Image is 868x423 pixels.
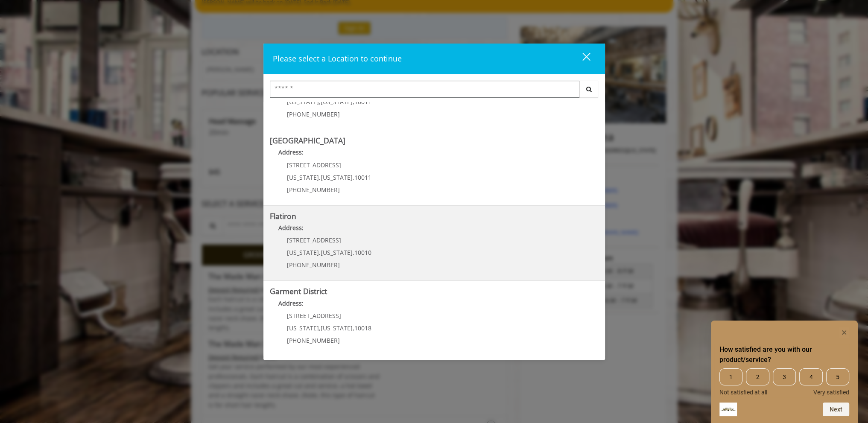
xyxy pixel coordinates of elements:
span: 10011 [354,98,371,106]
span: Please select a Location to continue [273,53,402,64]
input: Search Center [270,81,580,98]
span: , [319,173,321,181]
span: [PHONE_NUMBER] [287,261,340,269]
span: [STREET_ADDRESS] [287,312,341,320]
span: Very satisfied [813,389,849,396]
b: Garment District [270,286,327,296]
div: Center Select [270,81,599,102]
span: [US_STATE] [321,248,353,257]
span: 4 [799,368,822,385]
div: close dialog [573,52,590,65]
span: , [319,248,321,257]
span: [US_STATE] [287,173,319,181]
span: , [319,324,321,332]
span: [STREET_ADDRESS] [287,236,341,244]
span: , [353,248,354,257]
span: 10010 [354,248,371,257]
span: , [353,173,354,181]
span: 2 [746,368,769,385]
span: Not satisfied at all [719,389,767,396]
span: [US_STATE] [287,324,319,332]
span: [PHONE_NUMBER] [287,110,340,118]
span: 1 [719,368,742,385]
span: 10011 [354,173,371,181]
span: [PHONE_NUMBER] [287,186,340,194]
b: [GEOGRAPHIC_DATA] [270,135,345,146]
span: , [353,324,354,332]
span: [US_STATE] [321,324,353,332]
div: How satisfied are you with our product/service? Select an option from 1 to 5, with 1 being Not sa... [719,327,849,416]
h2: How satisfied are you with our product/service? Select an option from 1 to 5, with 1 being Not sa... [719,344,849,365]
span: [US_STATE] [321,98,353,106]
span: [US_STATE] [321,173,353,181]
button: Next question [823,403,849,416]
b: Address: [278,148,304,156]
span: , [319,98,321,106]
span: [PHONE_NUMBER] [287,336,340,344]
span: 3 [773,368,796,385]
b: Address: [278,299,304,307]
span: [US_STATE] [287,248,319,257]
span: 10018 [354,324,371,332]
span: [STREET_ADDRESS] [287,161,341,169]
b: Address: [278,224,304,232]
div: How satisfied are you with our product/service? Select an option from 1 to 5, with 1 being Not sa... [719,368,849,396]
button: close dialog [567,50,596,67]
span: , [353,98,354,106]
b: Flatiron [270,211,296,221]
i: Search button [584,86,594,92]
span: 5 [826,368,849,385]
button: Hide survey [839,327,849,338]
span: [US_STATE] [287,98,319,106]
